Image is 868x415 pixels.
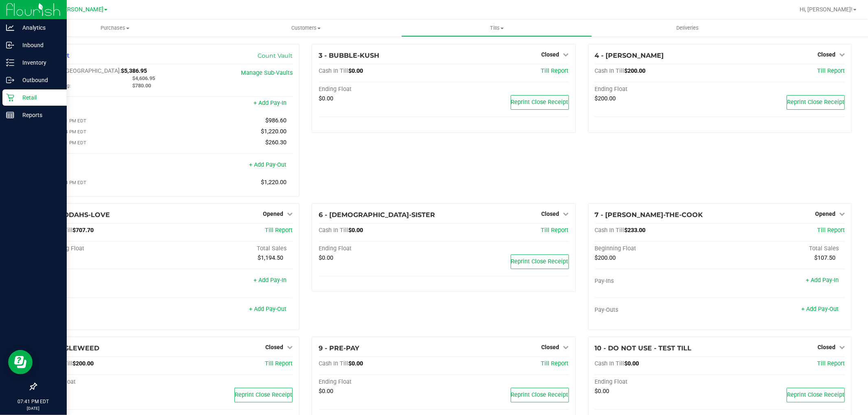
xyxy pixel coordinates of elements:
span: $4,606.95 [132,75,155,81]
span: $986.60 [265,117,286,124]
div: Pay-Outs [595,306,720,314]
inline-svg: Outbound [6,76,14,84]
inline-svg: Retail [6,93,14,102]
div: Ending Float [319,245,444,252]
a: Tills [401,20,592,37]
span: Reprint Close Receipt [787,391,844,398]
span: Cash In Till [595,360,625,367]
span: $200.00 [625,67,646,74]
span: Cash In Till [319,227,348,234]
inline-svg: Inventory [6,59,14,67]
span: $107.50 [814,254,835,261]
div: Ending Float [319,378,444,386]
span: Cash In Till [319,67,348,74]
span: Tills [402,24,592,32]
button: Reprint Close Receipt [511,95,569,110]
span: $200.00 [595,254,616,261]
span: $0.00 [348,67,363,74]
div: Beginning Float [595,245,720,252]
span: Cash In Till [595,67,625,74]
span: Cash In Till [319,360,348,367]
div: Pay-Outs [43,162,168,169]
span: 4 - [PERSON_NAME] [595,52,664,59]
a: Till Report [265,227,293,234]
a: Till Report [541,67,569,74]
span: $0.00 [595,388,610,395]
div: Pay-Ins [595,278,720,285]
span: Closed [542,51,560,58]
span: 9 - PRE-PAY [319,344,359,352]
p: Inventory [14,58,63,67]
a: Till Report [817,360,845,367]
div: Pay-Outs [43,306,168,314]
span: 6 - [DEMOGRAPHIC_DATA]-SISTER [319,211,435,219]
div: Ending Float [319,86,444,93]
a: Till Report [541,227,569,234]
span: 3 - BUBBLE-KUSH [319,52,379,59]
a: + Add Pay-In [806,277,839,284]
div: Beginning Float [43,245,168,252]
div: Pay-Ins [43,278,168,285]
span: Reprint Close Receipt [787,99,844,106]
p: Reports [14,110,63,120]
span: $0.00 [319,388,333,395]
span: Reprint Close Receipt [511,391,568,398]
span: Reprint Close Receipt [235,391,292,398]
p: Retail [14,93,63,102]
p: [DATE] [4,405,63,411]
button: Reprint Close Receipt [511,388,569,402]
a: + Add Pay-Out [249,161,286,168]
p: Analytics [14,23,63,33]
span: Closed [542,344,560,350]
a: Till Report [817,227,845,234]
span: $5,386.95 [121,67,147,74]
a: Deliveries [592,20,783,37]
span: $1,220.00 [261,179,286,186]
span: 5 - BUDDAHS-LOVE [43,211,110,219]
button: Reprint Close Receipt [787,95,845,110]
span: Closed [542,211,560,217]
span: $0.00 [625,360,639,367]
div: Ending Float [595,378,720,386]
span: Closed [265,344,283,350]
span: Closed [818,51,835,58]
a: Till Report [817,67,845,74]
a: Till Report [541,360,569,367]
a: Customers [210,20,401,37]
span: $0.00 [319,254,333,261]
span: $233.00 [625,227,646,234]
inline-svg: Inbound [6,41,14,49]
span: 7 - [PERSON_NAME]-THE-COOK [595,211,703,219]
span: Cash In [GEOGRAPHIC_DATA]: [43,67,121,74]
span: Opened [815,211,835,217]
p: Inbound [14,40,63,50]
div: Ending Float [595,86,720,93]
inline-svg: Reports [6,111,14,119]
a: Count Vault [258,52,293,59]
iframe: Resource center [8,350,33,374]
span: $0.00 [348,360,363,367]
span: Reprint Close Receipt [511,258,568,265]
span: $780.00 [132,83,151,89]
span: $0.00 [348,227,363,234]
span: $200.00 [595,95,616,102]
span: Purchases [20,24,210,32]
a: Till Report [265,360,293,367]
a: Manage Sub-Vaults [241,70,293,76]
a: + Add Pay-In [254,100,286,106]
span: [PERSON_NAME] [59,6,103,13]
span: 10 - DO NOT USE - TEST TILL [595,344,692,352]
p: Outbound [14,75,63,85]
span: Customers [211,24,401,32]
span: Deliveries [665,24,710,32]
div: Ending Float [43,378,168,386]
a: + Add Pay-In [254,277,286,284]
button: Reprint Close Receipt [234,388,293,402]
span: Reprint Close Receipt [511,99,568,106]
